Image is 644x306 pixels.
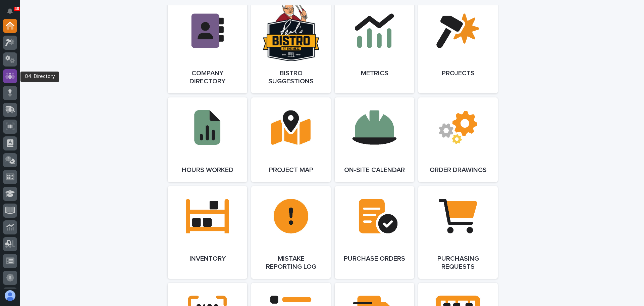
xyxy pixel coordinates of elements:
a: Projects [418,1,498,93]
p: 48 [15,6,19,11]
a: Metrics [335,1,414,93]
a: Order Drawings [418,97,498,182]
a: Inventory [168,186,247,279]
a: Project Map [251,97,331,182]
a: Bistro Suggestions [251,1,331,93]
a: Company Directory [168,1,247,93]
button: users-avatar [3,289,17,303]
button: Notifications [3,4,17,18]
a: On-Site Calendar [335,97,414,182]
a: Purchase Orders [335,186,414,279]
a: Mistake Reporting Log [251,186,331,279]
div: Notifications48 [8,8,17,19]
a: Purchasing Requests [418,186,498,279]
a: Hours Worked [168,97,247,182]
